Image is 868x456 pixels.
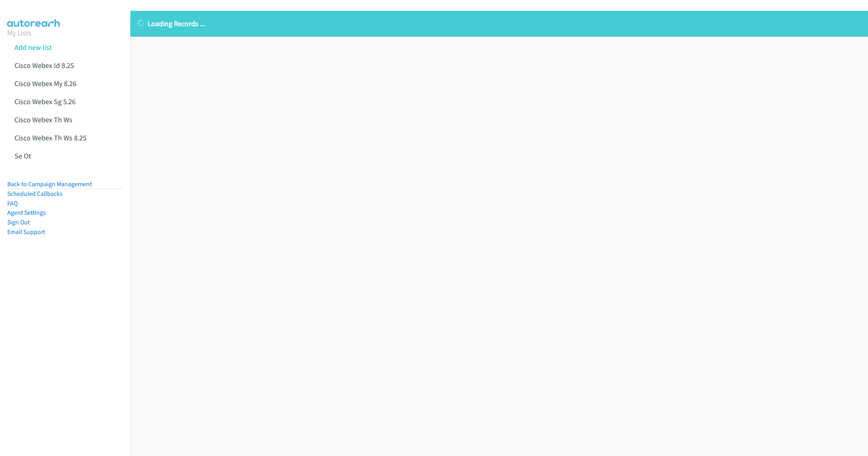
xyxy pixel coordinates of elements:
[14,97,76,106] a: Cisco Webex Sg 5.26
[138,18,861,29] p: Loading Records ...
[14,115,72,124] a: Cisco Webex Th Ws
[7,28,31,37] a: My Lists
[7,199,18,207] a: FAQ
[7,190,63,197] a: Scheduled Callbacks
[14,79,76,88] a: Cisco Webex My 8.26
[14,133,87,142] a: Cisco Webex Th Ws 8.25
[14,151,31,160] a: Se Ot
[7,218,30,226] a: Sign Out
[7,180,92,188] a: Back to Campaign Management
[7,228,45,236] a: Email Support
[7,209,46,216] a: Agent Settings
[14,43,52,52] a: Add new list
[14,61,74,70] a: Cisco Webex Id 8.25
